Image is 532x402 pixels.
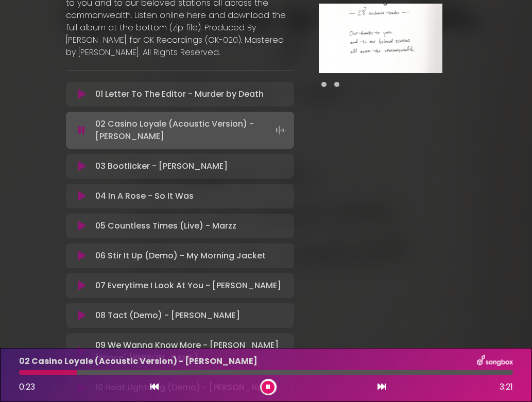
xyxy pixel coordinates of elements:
p: 05 Countless Times (Live) - Marzz [95,220,236,232]
span: 3:21 [500,381,513,393]
p: 02 Casino Loyale (Acoustic Version) - [PERSON_NAME] [19,355,258,368]
p: 03 Bootlicker - [PERSON_NAME] [95,160,228,172]
p: 01 Letter To The Editor - Murder by Death [95,88,264,100]
p: 06 Stir It Up (Demo) - My Morning Jacket [95,250,266,262]
p: 02 Casino Loyale (Acoustic Version) - [PERSON_NAME] [95,118,288,143]
p: 09 We Wanna Know More - [PERSON_NAME] "Prince" [PERSON_NAME] [95,339,288,364]
p: 04 In A Rose - So It Was [95,190,194,202]
img: songbox-logo-white.png [477,355,513,368]
img: waveform4.gif [273,123,288,137]
p: 08 Tact (Demo) - [PERSON_NAME] [95,309,240,322]
p: 07 Everytime I Look At You - [PERSON_NAME] [95,279,281,292]
span: 0:23 [19,381,35,393]
img: VTNrOFRoSLGAMNB5FI85 [319,4,442,73]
